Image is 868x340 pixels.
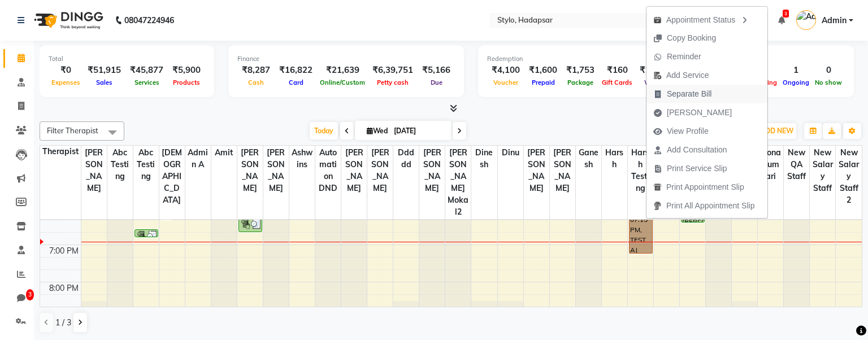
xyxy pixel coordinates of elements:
span: New QA Staff [784,146,809,184]
span: [PERSON_NAME] Mokal2 [445,146,471,219]
div: 1 [780,64,812,77]
span: dinu [498,146,523,160]
a: 3 [3,289,31,308]
span: Prepaid [529,79,558,86]
span: Wallet [641,79,666,86]
b: 08047224946 [124,5,174,36]
div: ₹45,877 [125,64,168,77]
span: Products [170,79,203,86]
div: Redemption [487,54,672,64]
span: harsh [602,146,627,172]
span: [PERSON_NAME] [263,146,289,195]
div: ₹8,287 [237,64,275,77]
span: View Profile [667,125,709,137]
div: ₹1,802 [635,64,672,77]
input: 2025-09-03 [390,123,447,140]
span: Cash [245,79,267,86]
span: 3 [26,289,34,300]
div: ₹16,822 [275,64,317,77]
span: harsh testing [628,146,653,195]
span: Add Consultation [667,144,727,156]
span: Copy Booking [667,32,716,44]
span: [PERSON_NAME] [341,146,367,195]
span: Online/Custom [317,79,368,86]
span: Ganesh [576,146,601,172]
span: Ongoing [780,79,812,86]
div: 0 [812,64,845,77]
button: ADD NEW [757,123,796,139]
span: Voucher [491,79,521,86]
a: 3 [778,15,785,25]
div: Testing Point 20, TK53, 06:35 PM-06:45 PM, Richfeel Massage & Scrub (₹7005) [135,230,158,237]
div: Total [49,54,205,64]
span: Admin A [185,146,211,172]
span: Card [286,79,306,86]
span: New Salary Staff [810,146,835,195]
div: Appointment Status [646,10,767,29]
div: ₹1,753 [562,64,599,77]
span: [PERSON_NAME] [550,146,575,195]
div: Testing Point 20, TK51, 06:15 PM-06:40 PM, ABCD Facial (₹599) [239,217,262,232]
span: Gift Cards [599,79,635,86]
span: [PERSON_NAME] [524,146,549,195]
span: Today [310,122,338,140]
span: ashwins [289,146,315,172]
span: ADD NEW [760,127,793,135]
span: MonaKumari [758,146,783,184]
span: Amit [211,146,237,160]
span: Reminder [667,51,701,63]
span: Filter Therapist [47,126,98,135]
span: Print Service Slip [667,163,727,175]
div: ₹160 [599,64,635,77]
span: [DEMOGRAPHIC_DATA] [159,146,185,207]
span: [PERSON_NAME] [419,146,445,195]
div: Appointment [705,54,845,64]
img: add-service.png [653,71,662,80]
span: Package [565,79,596,86]
span: Print All Appointment Slip [666,200,754,212]
span: Due [428,79,445,86]
div: 8:00 PM [47,282,81,294]
div: ₹0 [49,64,83,77]
span: Add Service [666,69,709,81]
span: Print Appointment Slip [666,181,744,193]
div: ₹5,166 [418,64,455,77]
div: ₹51,915 [83,64,125,77]
span: Automation DND [315,146,341,195]
span: Abc testing [133,146,159,184]
span: Petty cash [374,79,411,86]
span: No show [812,79,845,86]
span: ddddd [393,146,419,172]
div: ₹4,100 [487,64,524,77]
span: 3 [783,10,789,18]
span: 1 / 3 [55,317,71,329]
img: Admin [796,10,816,30]
span: dinesh [471,146,497,172]
div: ₹1,600 [524,64,562,77]
span: Expenses [49,79,83,86]
span: Separate Bill [667,88,711,100]
span: Wed [364,127,390,135]
span: Sales [93,79,115,86]
img: printall.png [653,202,662,210]
span: Admin [822,15,847,27]
div: ₹21,639 [317,64,368,77]
img: printapt.png [653,183,662,191]
span: abc testing [107,146,133,184]
div: 7:00 PM [47,245,81,257]
span: [PERSON_NAME] [667,107,732,119]
div: Therapist [40,146,81,158]
span: [PERSON_NAME] [81,146,107,195]
img: logo [29,5,106,36]
img: apt_status.png [653,16,662,24]
span: [PERSON_NAME] [237,146,263,195]
span: [PERSON_NAME] [367,146,393,195]
span: Services [132,79,162,86]
span: New Salary Staff 2 [836,146,862,207]
div: ₹5,900 [168,64,205,77]
div: ₹6,39,751 [368,64,418,77]
div: Finance [237,54,455,64]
